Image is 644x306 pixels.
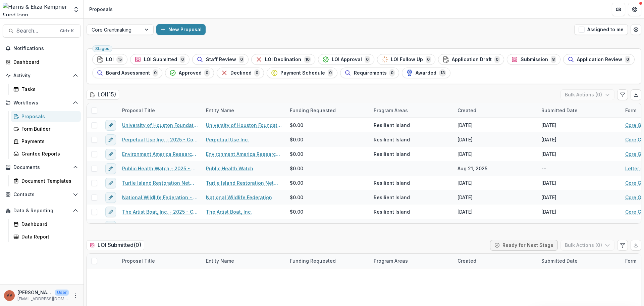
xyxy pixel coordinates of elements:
div: Entity Name [202,103,286,118]
a: Perpetual Use Inc. - 2025 - Core Grant Request [122,136,198,143]
div: Created [453,103,537,118]
button: LOI Approval0 [318,54,374,65]
div: Funding Requested [286,107,340,114]
span: 0 [204,69,210,77]
a: The Artist Boat, Inc. [206,208,252,215]
div: Created [453,254,537,268]
div: [DATE] [541,194,556,201]
span: Application Review [577,57,622,62]
span: Submission [521,57,548,62]
button: edit [105,149,116,160]
div: Dashboard [21,221,75,228]
span: 0 [254,69,260,77]
div: Entity Name [202,107,238,114]
div: [DATE] [458,223,473,230]
a: Data Report [11,231,81,242]
button: Awarded13 [402,68,450,78]
button: edit [105,207,116,217]
button: Open Data & Reporting [3,205,81,216]
div: Form [621,107,640,114]
a: Document Templates [11,175,81,186]
button: edit [105,178,116,188]
h2: LOI ( 15 ) [87,90,119,99]
button: Open table manager [631,24,641,35]
div: Entity Name [202,257,238,264]
span: 0 [494,56,500,63]
span: LOI [106,57,114,62]
span: Resilient Island [374,150,410,158]
div: Proposal Title [118,254,202,268]
a: Tasks [11,84,81,95]
a: National Wildlife Federation - 2025 - Core Grant Request [122,194,198,201]
span: LOI Submitted [144,57,177,62]
span: Approved [179,70,202,76]
div: [DATE] [541,179,556,186]
div: Proposal Title [118,103,202,118]
button: Submission8 [507,54,560,65]
span: LOI Declination [265,57,301,62]
nav: breadcrumb [87,4,115,14]
button: Open Documents [3,162,81,173]
span: Notifications [13,46,78,51]
a: Galveston Island Nature Tourism Council [206,223,282,230]
button: LOI Declination10 [251,54,315,65]
span: 8 [551,56,556,63]
button: Bulk Actions (0) [560,89,614,100]
p: [PERSON_NAME] [17,289,52,296]
div: Funding Requested [286,103,370,118]
div: Tasks [21,86,75,93]
button: Bulk Actions (0) [560,240,614,251]
div: Program Areas [370,103,453,118]
div: Created [453,257,480,264]
a: Grantee Reports [11,148,81,159]
span: 0 [625,56,630,63]
button: Staff Review0 [192,54,249,65]
img: Harris & Eliza Kempner Fund logo [3,3,69,16]
button: edit [105,192,116,203]
button: edit [105,163,116,174]
button: Board Assessment0 [92,68,162,78]
a: Payments [11,136,81,147]
span: $0.00 [290,208,303,215]
div: -- [541,165,546,172]
span: $0.00 [290,179,303,186]
div: Form Builder [21,125,75,132]
div: Proposals [21,113,75,120]
span: 0 [180,56,185,63]
span: $0.00 [290,194,303,201]
a: University of Houston Foundation - 2025 - Core Grant Request [122,122,198,129]
div: Proposal Title [118,257,159,264]
div: [DATE] [458,150,473,158]
span: Search... [16,28,56,34]
div: Form [621,257,640,264]
span: $0.00 [290,122,303,129]
a: Perpetual Use Inc. [206,136,249,143]
div: Dashboard [13,58,75,65]
span: Stages [95,46,109,51]
span: 10 [304,56,311,63]
a: University of Houston Foundation [206,122,282,129]
button: Application Review0 [563,54,635,65]
a: Dashboard [3,56,81,68]
a: Turtle Island Restoration Network - 2025 - Core Grant Request [122,179,198,186]
a: Turtle Island Restoration Network [206,179,282,186]
div: Proposal Title [118,107,159,114]
span: 0 [328,69,333,77]
button: Payment Schedule0 [267,68,337,78]
span: Board Assessment [106,70,150,76]
span: Awarded [416,70,436,76]
div: Created [453,107,480,114]
div: [DATE] [458,194,473,201]
span: Resilient Island [374,136,410,143]
button: Requirements0 [340,68,399,78]
div: Program Areas [370,257,412,264]
div: [DATE] [458,208,473,215]
button: Approved0 [165,68,214,78]
span: Staff Review [206,57,236,62]
a: The Artist Boat, Inc. - 2025 - Core Grant Request [122,208,198,215]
